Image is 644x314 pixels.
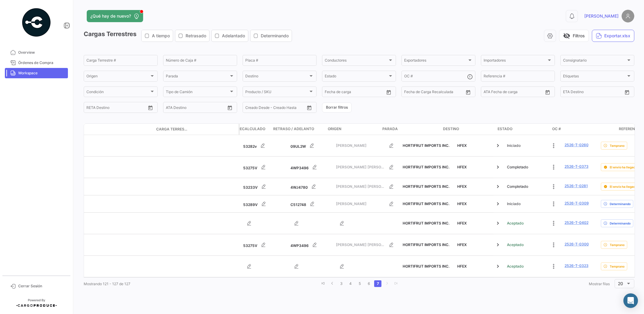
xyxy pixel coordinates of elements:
span: [PERSON_NAME] [PERSON_NAME] [336,242,385,248]
span: Destino [245,75,308,79]
span: Mostrar filas [589,282,610,286]
span: Etiquetas [563,75,626,79]
datatable-header-cell: Retraso / Adelanto [271,124,325,135]
li: page 4 [346,279,355,289]
span: Retraso / Adelanto [273,126,314,132]
span: visibility_off [563,32,570,39]
div: Abrir Intercom Messenger [623,293,638,308]
span: Consignatario [563,59,626,63]
span: Órdenes de Compra [18,60,65,66]
span: A tiempo [152,33,170,39]
div: 4WP3496 [290,161,331,173]
span: OC # [552,126,561,132]
datatable-header-cell: Estado [495,124,550,135]
span: Exportadores [404,59,467,63]
span: HFEX [457,165,467,169]
span: HORTIFRUT IMPORTS INC. [403,143,449,148]
span: HFEX [457,143,467,148]
button: Open calendar [384,88,393,97]
span: [PERSON_NAME] [336,143,385,148]
span: HORTIFRUT IMPORTS INC. [403,221,449,225]
input: Desde [86,106,97,110]
a: 2526-T-0260 [565,142,589,148]
div: 53233V [243,181,286,193]
span: Cerrar Sesión [18,283,65,289]
span: Conductores [325,59,388,63]
span: Aceptado [507,264,524,269]
div: 09UL2W [290,140,331,152]
button: visibility_offFiltros [559,30,589,42]
input: ATA Desde [166,106,184,110]
span: Determinando [610,221,631,226]
a: Expand/Collapse Row [495,164,501,170]
li: page 6 [364,279,373,289]
img: powered-by.png [21,7,52,38]
input: Creado Hasta [274,106,302,110]
div: 4WP3496 [290,239,331,251]
button: Determinando [250,30,292,42]
datatable-header-cell: Delay Status [190,127,239,132]
span: HORTIFRUT IMPORTS INC. [403,184,449,189]
datatable-header-cell: Origen [325,124,380,135]
span: Parada [382,126,398,132]
span: El envío ha llegado. [610,184,638,189]
span: Aceptado [507,221,524,226]
span: 20 [618,281,623,286]
span: Temprano [610,264,625,269]
button: Adelantado [212,30,248,42]
a: 7 [374,280,381,287]
span: Origen [328,126,341,132]
a: go to previous page [329,280,336,287]
span: HORTIFRUT IMPORTS INC. [403,165,449,169]
button: Open calendar [305,103,314,112]
span: HORTIFRUT IMPORTS INC. [403,264,449,268]
a: 2526-T-0300 [565,241,589,247]
div: 53275V [243,161,286,173]
span: Determinando [610,201,631,206]
span: HFEX [457,242,467,247]
div: 53289V [243,198,286,210]
a: Expand/Collapse Row [495,220,501,226]
h3: Cargas Terrestres [84,30,294,42]
a: go to first page [320,280,327,287]
input: Desde [563,91,574,95]
a: go to last page [392,280,400,287]
a: 5 [356,280,363,287]
span: Iniciado [507,201,521,207]
a: 2526-T-0323 [565,263,589,268]
datatable-header-cell: Destino [441,124,495,135]
span: Origen [86,75,149,79]
button: Retrasado [175,30,209,42]
a: Overview [5,47,68,58]
a: Expand/Collapse Row [495,242,501,248]
span: [PERSON_NAME] [PERSON_NAME] [336,164,385,170]
datatable-header-cell: ETA Destino Recalculado [210,124,271,135]
button: Open calendar [225,103,234,112]
span: Determinando [261,33,289,39]
span: Adelantado [222,33,245,39]
a: Expand/Collapse Row [495,143,501,149]
button: Borrar filtros [322,103,352,113]
button: Open calendar [622,88,632,97]
span: [PERSON_NAME] [PERSON_NAME] [336,184,385,189]
span: ¿Qué hay de nuevo? [90,13,131,19]
span: Importadores [484,59,547,63]
input: ATA Hasta [506,91,535,95]
a: 3 [338,280,345,287]
input: ATA Hasta [189,106,217,110]
span: Aceptado [507,242,524,248]
div: C512748 [290,198,331,210]
span: Overview [18,50,65,55]
span: Retrasado [186,33,206,39]
span: ETA Destino Recalculado [213,126,265,132]
span: Temprano [610,143,625,148]
span: [PERSON_NAME] [584,13,619,19]
div: 53275V [243,239,286,251]
span: HFEX [457,184,467,189]
a: Órdenes de Compra [5,58,68,68]
a: Expand/Collapse Row [495,263,501,269]
span: Estado [498,126,512,132]
a: 2526-T-0309 [565,201,589,206]
span: Producto / SKU [245,91,308,95]
datatable-header-cell: Carga Terrestre # [154,124,190,134]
